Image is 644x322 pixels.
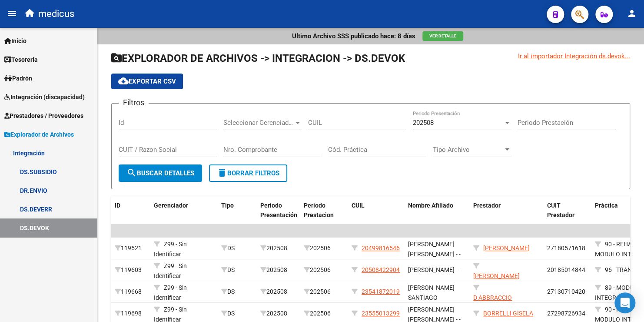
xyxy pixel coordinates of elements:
[408,241,461,258] span: [PERSON_NAME] [PERSON_NAME] - -
[257,196,300,225] datatable-header-cell: Periodo Presentación
[115,309,147,319] div: 119698
[115,265,147,275] div: 119603
[154,241,187,258] span: Z99 - Sin Identificar
[473,202,501,209] span: Prestador
[4,130,74,139] span: Explorador de Archivos
[483,245,530,252] span: [PERSON_NAME]
[408,266,461,273] span: [PERSON_NAME] - -
[348,196,405,225] datatable-header-cell: CUIL
[221,265,253,275] div: DS
[111,52,405,64] span: EXPLORADOR DE ARCHIVOS -> INTEGRACION -> DS.DEVOK
[362,310,400,317] span: 23555013299
[362,245,400,252] span: 20499816546
[260,309,297,319] div: 202508
[126,168,137,178] mat-icon: search
[547,245,585,252] span: 27180571618
[154,284,187,301] span: Z99 - Sin Identificar
[119,164,202,182] button: Buscar Detalles
[473,272,520,289] span: [PERSON_NAME] [PERSON_NAME]
[4,111,83,121] span: Prestadores / Proveedores
[223,119,294,127] span: Seleccionar Gerenciador
[221,202,234,209] span: Tipo
[352,202,365,209] span: CUIL
[304,309,345,319] div: 202506
[300,196,348,225] datatable-header-cell: Periodo Prestacion
[119,97,149,109] h3: Filtros
[4,92,85,102] span: Integración (discapacidad)
[547,266,585,273] span: 20185014844
[126,169,194,177] span: Buscar Detalles
[408,284,461,311] span: [PERSON_NAME] SANTIAGO [PERSON_NAME] - -
[260,243,297,253] div: 202508
[547,310,585,317] span: 27298726934
[260,202,297,219] span: Periodo Presentación
[221,287,253,297] div: DS
[547,202,574,219] span: CUIT Prestador
[38,4,74,23] span: medicus
[221,243,253,253] div: DS
[111,74,183,89] button: Exportar CSV
[150,196,218,225] datatable-header-cell: Gerenciador
[118,77,176,85] span: Exportar CSV
[304,202,334,219] span: Periodo Prestacion
[292,31,415,41] p: Ultimo Archivo SSS publicado hace: 8 días
[433,146,503,154] span: Tipo Archivo
[4,74,32,83] span: Padrón
[304,265,345,275] div: 202506
[4,55,38,64] span: Tesorería
[115,202,120,209] span: ID
[408,202,453,209] span: Nombre Afiliado
[362,288,400,295] span: 23541872019
[217,169,279,177] span: Borrar Filtros
[547,288,585,295] span: 27130710420
[115,243,147,253] div: 119521
[115,287,147,297] div: 119668
[154,262,187,279] span: Z99 - Sin Identificar
[4,36,27,46] span: Inicio
[221,309,253,319] div: DS
[473,294,520,311] span: D ABBRACCIO [PERSON_NAME]
[413,119,434,127] span: 202508
[209,164,287,182] button: Borrar Filtros
[429,34,456,38] span: Ver Detalle
[518,51,630,61] div: Ir al importador Integración ds.devok...
[627,8,637,19] mat-icon: person
[405,196,470,225] datatable-header-cell: Nombre Afiliado
[470,196,544,225] datatable-header-cell: Prestador
[260,287,297,297] div: 202508
[422,31,463,41] button: Ver Detalle
[595,202,618,209] span: Práctica
[544,196,591,225] datatable-header-cell: CUIT Prestador
[304,243,345,253] div: 202506
[111,196,150,225] datatable-header-cell: ID
[118,76,129,86] mat-icon: cloud_download
[154,202,188,209] span: Gerenciador
[217,168,227,178] mat-icon: delete
[7,8,17,19] mat-icon: menu
[304,287,345,297] div: 202506
[362,266,400,273] span: 20508422904
[218,196,257,225] datatable-header-cell: Tipo
[614,292,635,313] div: Open Intercom Messenger
[260,265,297,275] div: 202508
[483,310,533,317] span: BORRELLI GISELA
